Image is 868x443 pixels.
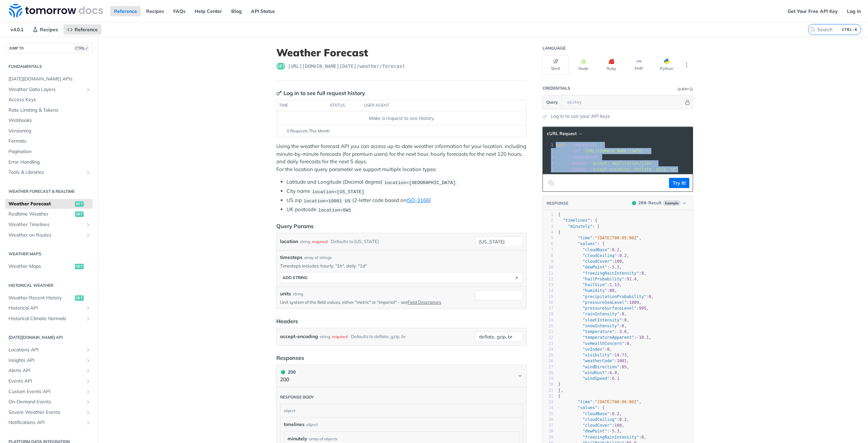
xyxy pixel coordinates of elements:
[280,299,473,305] p: Unit system of the field values, either "metric" or "imperial" - see
[8,388,84,395] span: Custom Events API
[556,143,602,147] span: GET \
[75,211,84,217] span: get
[280,332,318,342] label: accept-encoding
[8,347,84,353] span: Locations API
[85,399,91,405] button: Show subpages for On-Demand Events
[142,6,168,16] a: Recipes
[280,368,523,384] button: 200 200200
[277,100,328,111] th: time
[619,253,627,258] span: 0.2
[558,300,642,305] span: : ,
[543,388,553,393] div: 31
[407,197,429,203] a: ISO-3166
[578,236,592,240] span: "time"
[408,299,441,305] a: Field Descriptors
[280,237,298,246] label: location
[558,241,605,246] span: : {
[568,161,588,166] span: --header
[543,218,553,223] div: 2
[583,271,639,276] span: "freezingRainIntensity"
[558,282,622,287] span: : ,
[5,355,93,366] a: Insights APIShow subpages for Insights API
[8,148,91,155] span: Pagination
[612,247,619,252] span: 0.2
[543,376,553,382] div: 29
[8,367,84,374] span: Alerts API
[583,376,609,381] span: "windSpeed"
[598,55,624,75] button: Ruby
[583,329,614,334] span: "temperature"
[583,247,609,252] span: "cloudBase"
[5,334,93,340] h2: [DATE][DOMAIN_NAME] API
[8,169,84,176] span: Tools & Libraries
[543,264,553,270] div: 10
[282,275,308,280] div: ADD string
[8,159,91,166] span: Error Handling
[5,95,93,105] a: Access Keys
[568,224,592,229] span: "minutely"
[5,188,93,195] h2: Weather Forecast & realtime
[558,365,629,369] span: : ,
[85,87,91,92] button: Show subpages for Weather Data Layers
[669,178,689,188] button: Try It!
[624,318,627,322] span: 0
[5,147,93,157] a: Pagination
[627,341,629,346] span: 0
[85,170,91,175] button: Show subpages for Tools & Libraries
[5,157,93,167] a: Error Handling
[8,378,84,385] span: Events API
[595,236,639,240] span: "[DATE]T08:05:00Z"
[543,317,553,323] div: 19
[5,282,93,289] h2: Historical Weather
[280,290,291,297] label: units
[63,24,101,35] a: Reference
[191,6,226,16] a: Help Center
[558,265,622,270] span: : ,
[331,237,379,246] div: Defaults to [US_STATE]
[543,370,553,376] div: 28
[649,294,651,299] span: 0
[304,255,332,261] div: array of strings
[320,332,330,342] div: string
[558,347,612,352] span: : ,
[276,89,365,97] div: Log in to see full request history
[9,4,103,17] img: Tomorrow.io Weather API Docs
[563,218,590,223] span: "timelines"
[543,300,553,306] div: 16
[583,370,607,375] span: "windGust"
[636,335,639,340] span: -
[558,218,597,223] span: : {
[8,232,84,239] span: Weather on Routes
[5,74,93,84] a: [DATE][DOMAIN_NAME] APIs
[614,353,627,357] span: 14.73
[558,358,629,363] span: : ,
[558,259,624,264] span: : ,
[558,224,600,229] span: : [
[583,288,607,293] span: "humidity"
[583,259,612,264] span: "cloudCover"
[543,95,562,109] button: Query
[558,329,629,334] span: : ,
[5,199,93,209] a: Weather Forecastget
[303,198,350,203] span: location=10001 US
[690,88,693,91] i: Information
[543,341,553,347] div: 23
[810,27,815,32] svg: Search
[629,300,639,305] span: 1009
[558,253,629,258] span: : ,
[556,161,656,166] span: \
[558,318,629,322] span: : ,
[583,265,607,270] span: "dewPoint"
[85,420,91,425] button: Show subpages for Notifications API
[5,209,93,219] a: Realtime Weatherget
[5,85,93,95] a: Weather Data LayersShow subpages for Weather Data Layers
[543,358,553,364] div: 26
[8,96,91,103] span: Access Keys
[8,221,84,228] span: Weather Timelines
[543,224,553,229] div: 3
[543,166,554,172] div: 5
[543,311,553,317] div: 18
[543,282,553,288] div: 13
[612,376,619,381] span: 6.1
[543,271,553,276] div: 11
